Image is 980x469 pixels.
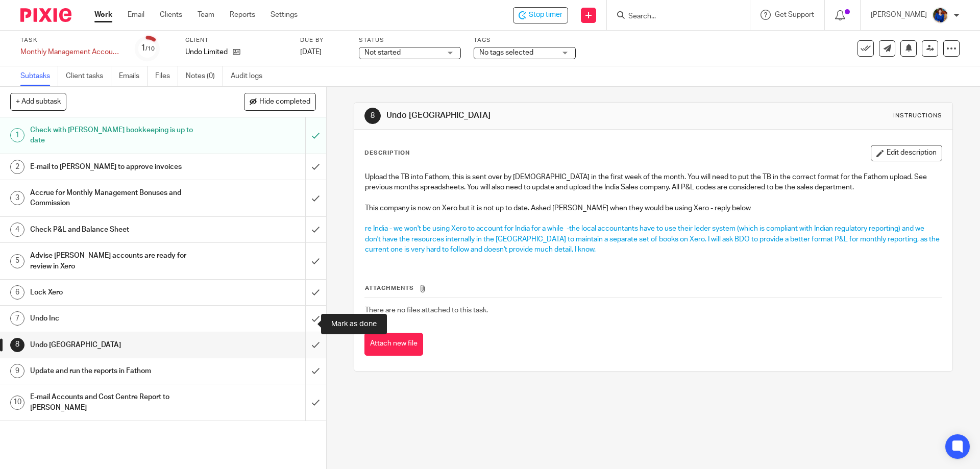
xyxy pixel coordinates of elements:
a: Settings [271,10,298,20]
h1: Check with [PERSON_NAME] bookkeeping is up to date [30,122,207,149]
div: Instructions [893,112,942,120]
div: Undo Limited - Monthly Management Accounts - Undo [513,7,568,23]
div: 1 [10,128,24,142]
span: No tags selected [479,49,533,56]
h1: Undo [GEOGRAPHIC_DATA] [30,337,207,353]
div: 1 [141,42,155,54]
a: Audit logs [231,66,270,86]
h1: Check P&L and Balance Sheet [30,222,207,237]
a: Files [155,66,178,86]
a: Client tasks [66,66,111,86]
h1: E-mail to [PERSON_NAME] to approve invoices [30,159,207,175]
div: 7 [10,311,24,326]
div: 3 [10,191,24,205]
span: [DATE] [300,48,322,56]
h1: Advise [PERSON_NAME] accounts are ready for review in Xero [30,248,207,274]
button: Hide completed [244,93,316,110]
p: This company is now on Xero but it is not up to date. Asked [PERSON_NAME] when they would be usin... [365,203,941,213]
label: Tags [474,36,576,44]
div: Monthly Management Accounts - Undo [20,47,122,57]
a: Emails [119,66,148,86]
a: Team [198,10,214,20]
small: /10 [145,46,155,52]
h1: Undo [GEOGRAPHIC_DATA] [386,110,675,121]
h1: E-mail Accounts and Cost Centre Report to [PERSON_NAME] [30,389,207,415]
img: Nicole.jpeg [932,7,948,23]
button: Attach new file [364,333,423,356]
div: 5 [10,254,24,268]
div: 9 [10,364,24,378]
h1: Undo Inc [30,311,207,326]
label: Due by [300,36,346,44]
span: Get Support [775,11,814,18]
a: Work [94,10,112,20]
p: Description [364,149,410,157]
label: Client [185,36,287,44]
h1: Lock Xero [30,285,207,300]
h1: Update and run the reports in Fathom [30,363,207,379]
div: 10 [10,396,24,410]
div: 8 [10,338,24,352]
label: Task [20,36,122,44]
div: 8 [364,108,381,124]
span: re India - we won't be using Xero to account for India for a while -the local accountants have to... [365,225,941,253]
span: There are no files attached to this task. [365,307,488,314]
button: Edit description [871,145,942,161]
label: Status [359,36,461,44]
a: Reports [230,10,255,20]
a: Notes (0) [186,66,223,86]
a: Clients [160,10,182,20]
span: Stop timer [529,10,562,20]
span: Hide completed [259,98,310,106]
p: Undo Limited [185,47,228,57]
a: Subtasks [20,66,58,86]
span: Attachments [365,285,414,291]
a: Email [128,10,144,20]
img: Pixie [20,8,71,22]
span: Not started [364,49,401,56]
input: Search [627,12,719,21]
button: + Add subtask [10,93,66,110]
div: 6 [10,285,24,300]
h1: Accrue for Monthly Management Bonuses and Commission [30,185,207,211]
p: Upload the TB into Fathom, this is sent over by [DEMOGRAPHIC_DATA] in the first week of the month... [365,172,941,193]
p: [PERSON_NAME] [871,10,927,20]
div: 2 [10,160,24,174]
div: 4 [10,223,24,237]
